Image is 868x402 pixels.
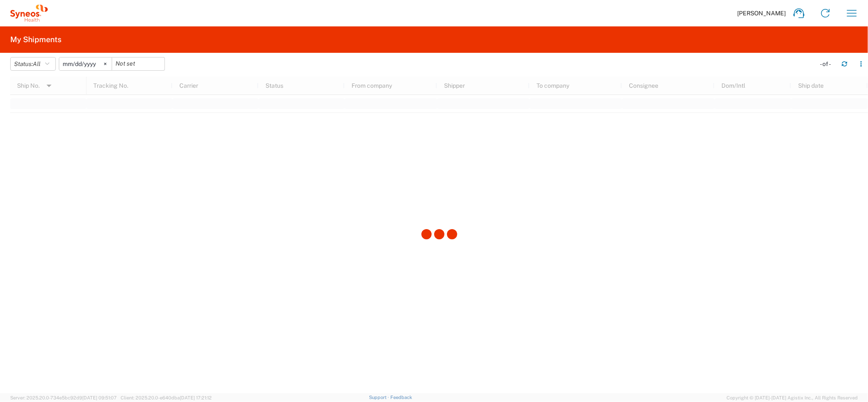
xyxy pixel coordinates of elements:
[820,60,835,68] div: - of -
[112,57,164,70] input: Not set
[121,395,212,400] span: Client: 2025.20.0-e640dba
[59,57,112,70] input: Not set
[390,395,412,400] a: Feedback
[10,395,117,400] span: Server: 2025.20.0-734e5bc92d9
[737,9,786,17] span: [PERSON_NAME]
[727,394,858,402] span: Copyright © [DATE]-[DATE] Agistix Inc., All Rights Reserved
[33,60,40,67] span: All
[10,34,61,45] h2: My Shipments
[82,395,117,400] span: [DATE] 09:51:07
[369,395,390,400] a: Support
[180,395,212,400] span: [DATE] 17:21:12
[10,57,56,71] button: Status:All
